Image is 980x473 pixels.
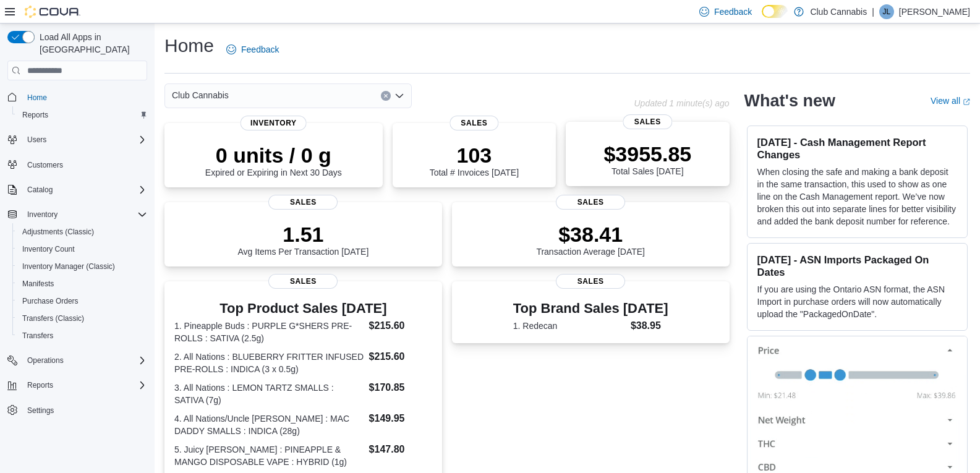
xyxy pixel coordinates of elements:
[12,292,152,310] button: Purchase Orders
[931,96,970,106] a: View allExternal link
[35,31,147,56] span: Load All Apps in [GEOGRAPHIC_DATA]
[714,6,752,18] span: Feedback
[369,380,432,395] dd: $170.85
[22,353,69,368] button: Operations
[17,276,59,291] a: Manifests
[174,412,364,437] dt: 4. All Nations/Uncle [PERSON_NAME] : MAC DADDY SMALLS : INDICA (28g)
[899,4,970,19] p: [PERSON_NAME]
[221,37,284,62] a: Feedback
[174,320,364,344] dt: 1. Pineapple Buds : PURPLE G*SHERS PRE-ROLLS : SATIVA (2.5g)
[12,327,152,344] button: Transfers
[241,43,279,56] span: Feedback
[22,158,68,173] a: Customers
[17,311,89,326] a: Transfers (Classic)
[631,318,668,333] dd: $38.95
[22,331,53,341] span: Transfers
[7,83,147,451] nav: Complex example
[22,132,147,147] span: Users
[450,116,498,130] span: Sales
[17,328,58,343] a: Transfers
[172,88,229,103] span: Club Cannabis
[22,378,58,393] button: Reports
[268,195,338,210] span: Sales
[22,378,147,393] span: Reports
[2,156,152,174] button: Customers
[2,206,152,223] button: Inventory
[17,311,147,326] span: Transfers (Classic)
[394,91,404,101] button: Open list of options
[430,143,519,177] div: Total # Invoices [DATE]
[17,259,147,274] span: Inventory Manager (Classic)
[22,403,147,418] span: Settings
[17,224,147,239] span: Adjustments (Classic)
[174,301,432,316] h3: Top Product Sales [DATE]
[2,352,152,369] button: Operations
[744,91,835,111] h2: What's new
[174,381,364,406] dt: 3. All Nations : LEMON TARTZ SMALLS : SATIVA (7g)
[381,91,391,101] button: Clear input
[762,18,762,19] span: Dark Mode
[369,442,432,457] dd: $147.80
[12,223,152,241] button: Adjustments (Classic)
[17,294,147,309] span: Purchase Orders
[22,313,84,323] span: Transfers (Classic)
[17,294,83,309] a: Purchase Orders
[22,90,52,105] a: Home
[27,160,63,170] span: Customers
[27,185,53,195] span: Catalog
[17,242,80,257] a: Inventory Count
[27,356,64,365] span: Operations
[513,320,626,332] dt: 1. Redecan
[22,182,58,197] button: Catalog
[623,114,672,129] span: Sales
[556,274,625,289] span: Sales
[757,166,957,228] p: When closing the safe and making a bank deposit in the same transaction, this used to show as one...
[872,4,874,19] p: |
[22,296,79,306] span: Purchase Orders
[27,380,53,390] span: Reports
[241,116,307,130] span: Inventory
[25,6,80,18] img: Cova
[2,131,152,148] button: Users
[634,98,729,108] p: Updated 1 minute(s) ago
[164,33,214,58] h1: Home
[513,301,668,316] h3: Top Brand Sales [DATE]
[22,207,147,222] span: Inventory
[762,5,788,18] input: Dark Mode
[205,143,342,177] div: Expired or Expiring in Next 30 Days
[2,401,152,419] button: Settings
[27,406,54,415] span: Settings
[2,377,152,394] button: Reports
[22,207,62,222] button: Inventory
[810,4,867,19] p: Club Cannabis
[237,222,369,257] div: Avg Items Per Transaction [DATE]
[536,222,645,247] p: $38.41
[757,283,957,320] p: If you are using the Ontario ASN format, the ASN Import in purchase orders will now automatically...
[22,89,147,104] span: Home
[556,195,625,210] span: Sales
[12,275,152,292] button: Manifests
[237,222,369,247] p: 1.51
[2,88,152,106] button: Home
[369,411,432,426] dd: $149.95
[2,181,152,198] button: Catalog
[879,4,894,19] div: Janet Lilly
[22,227,94,237] span: Adjustments (Classic)
[22,244,75,254] span: Inventory Count
[369,318,432,333] dd: $215.60
[27,210,58,219] span: Inventory
[17,242,147,257] span: Inventory Count
[17,276,147,291] span: Manifests
[757,136,957,161] h3: [DATE] - Cash Management Report Changes
[22,157,147,173] span: Customers
[603,142,691,166] p: $3955.85
[536,222,645,257] div: Transaction Average [DATE]
[430,143,519,168] p: 103
[27,135,46,145] span: Users
[22,262,115,271] span: Inventory Manager (Classic)
[369,349,432,364] dd: $215.60
[17,224,99,239] a: Adjustments (Classic)
[12,310,152,327] button: Transfers (Classic)
[17,108,53,122] a: Reports
[12,258,152,275] button: Inventory Manager (Classic)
